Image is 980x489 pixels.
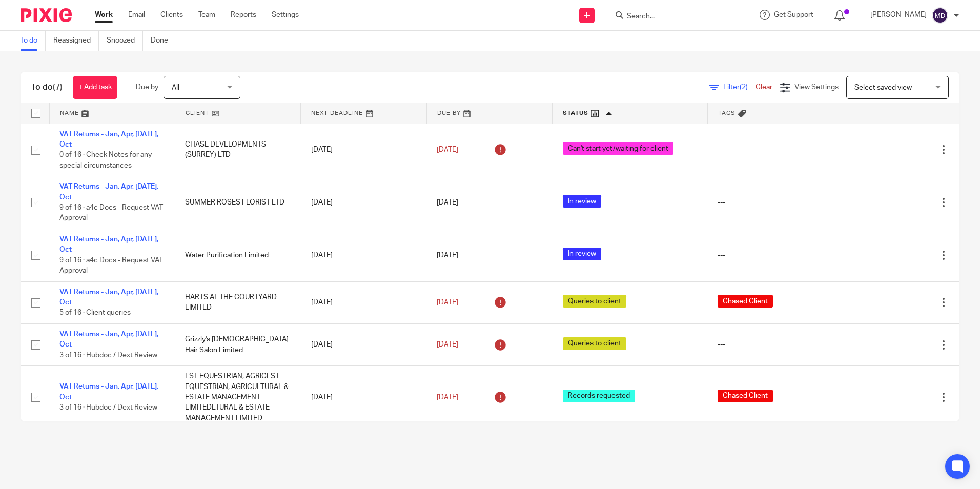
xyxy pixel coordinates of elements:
[21,31,46,51] a: To do
[563,142,673,155] span: Can't start yet/waiting for client
[756,84,772,91] a: Clear
[175,366,300,429] td: FST EQUESTRIAN, AGRICFST EQUESTRIAN, AGRICULTURAL & ESTATE MANAGEMENT LIMITEDLTURAL & ESTATE MANA...
[31,82,63,93] h1: To do
[718,295,773,308] span: Chased Client
[175,124,300,176] td: CHASE DEVELOPMENTS (SURREY) LTD
[563,295,626,308] span: Queries to client
[160,10,183,20] a: Clients
[59,289,158,306] a: VAT Returns - Jan, Apr, [DATE], Oct
[59,331,158,348] a: VAT Returns - Jan, Apr, [DATE], Oct
[95,10,113,20] a: Work
[175,324,300,366] td: Grizzly's [DEMOGRAPHIC_DATA] Hair Salon Limited
[59,131,158,148] a: VAT Returns - Jan, Apr, [DATE], Oct
[59,352,157,359] span: 3 of 16 · Hubdoc / Dext Review
[794,84,839,91] span: View Settings
[175,229,300,282] td: Water Purification Limited
[718,250,823,260] div: ---
[198,10,215,20] a: Team
[53,31,99,51] a: Reassigned
[437,252,458,259] span: [DATE]
[723,84,756,91] span: Filter
[301,124,426,176] td: [DATE]
[301,324,426,366] td: [DATE]
[563,248,601,260] span: In review
[563,337,626,350] span: Queries to client
[626,12,718,22] input: Search
[59,383,158,400] a: VAT Returns - Jan, Apr, [DATE], Oct
[59,183,158,200] a: VAT Returns - Jan, Apr, [DATE], Oct
[774,11,813,18] span: Get Support
[718,145,823,155] div: ---
[136,82,158,92] p: Due by
[437,146,458,153] span: [DATE]
[718,197,823,208] div: ---
[175,281,300,323] td: HARTS AT THE COURTYARD LIMITED
[301,281,426,323] td: [DATE]
[272,10,299,20] a: Settings
[718,110,736,116] span: Tags
[59,236,158,253] a: VAT Returns - Jan, Apr, [DATE], Oct
[107,31,143,51] a: Snoozed
[932,7,948,24] img: svg%3E
[59,310,131,317] span: 5 of 16 · Client queries
[53,83,63,91] span: (7)
[151,31,176,51] a: Done
[740,84,748,91] span: (2)
[437,394,458,401] span: [DATE]
[437,199,458,206] span: [DATE]
[128,10,145,20] a: Email
[437,299,458,306] span: [DATE]
[718,339,823,350] div: ---
[175,176,300,229] td: SUMMER ROSES FLORIST LTD
[437,341,458,348] span: [DATE]
[73,76,117,99] a: + Add task
[563,195,601,208] span: In review
[563,390,635,402] span: Records requested
[59,257,163,275] span: 9 of 16 · a4c Docs - Request VAT Approval
[301,229,426,282] td: [DATE]
[59,151,152,169] span: 0 of 16 · Check Notes for any special circumstances
[231,10,256,20] a: Reports
[59,404,157,411] span: 3 of 16 · Hubdoc / Dext Review
[854,84,912,91] span: Select saved view
[21,8,72,22] img: Pixie
[172,84,179,91] span: All
[870,10,927,20] p: [PERSON_NAME]
[301,366,426,429] td: [DATE]
[301,176,426,229] td: [DATE]
[718,390,773,402] span: Chased Client
[59,204,163,222] span: 9 of 16 · a4c Docs - Request VAT Approval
